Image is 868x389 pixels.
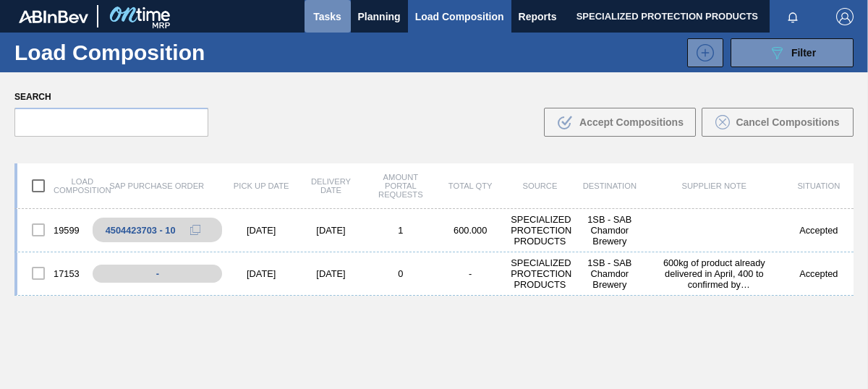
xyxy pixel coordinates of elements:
div: SAP Purchase Order [87,181,226,190]
span: Cancel Compositions [736,116,839,128]
div: 19599 [17,215,87,245]
div: 4504423703 - 10 [106,225,176,236]
div: SPECIALIZED PROTECTION PRODUCTS [505,214,574,247]
button: Notifications [770,7,816,27]
div: [DATE] [226,225,296,236]
div: - [435,268,505,279]
div: 17153 [17,258,87,288]
h1: Load Composition [14,44,230,61]
span: Tasks [312,8,344,25]
div: 1 [366,225,435,236]
div: [DATE] [296,268,365,279]
div: Amount Portal Requests [366,173,435,199]
button: Filter [731,38,854,67]
span: Load Composition [415,8,504,25]
div: 1SB - SAB Chamdor Brewery [575,214,644,247]
div: 600.000 [435,225,505,236]
button: Accept Compositions [544,108,696,137]
div: [DATE] [296,225,365,236]
div: Copy [181,221,210,239]
span: Accept Compositions [579,116,684,128]
img: Logout [836,8,854,25]
label: Search [14,87,208,108]
div: SPECIALIZED PROTECTION PRODUCTS [505,257,574,290]
span: Planning [358,8,401,25]
div: 0 [366,268,435,279]
div: 600kg of product already delivered in April, 400 to confirmed by Chamdor [644,257,784,290]
div: Total Qty [435,181,505,190]
span: Filter [791,47,816,59]
span: Reports [519,8,557,25]
div: Delivery Date [296,177,365,194]
button: Cancel Compositions [702,108,854,137]
div: Situation [784,181,854,190]
div: Source [505,181,574,190]
div: - [93,265,222,283]
div: Destination [575,181,644,190]
div: Supplier Note [644,181,784,190]
div: 1SB - SAB Chamdor Brewery [575,257,644,290]
div: Load composition [17,171,87,201]
div: New Load Composition [680,38,723,67]
div: [DATE] [226,268,296,279]
div: Accepted [784,225,854,236]
img: TNhmsLtSVTkK8tSr43FrP2fwEKptu5GPRR3wAAAABJRU5ErkJggg== [19,10,88,23]
div: Accepted [784,268,854,279]
div: Pick up Date [226,181,296,190]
